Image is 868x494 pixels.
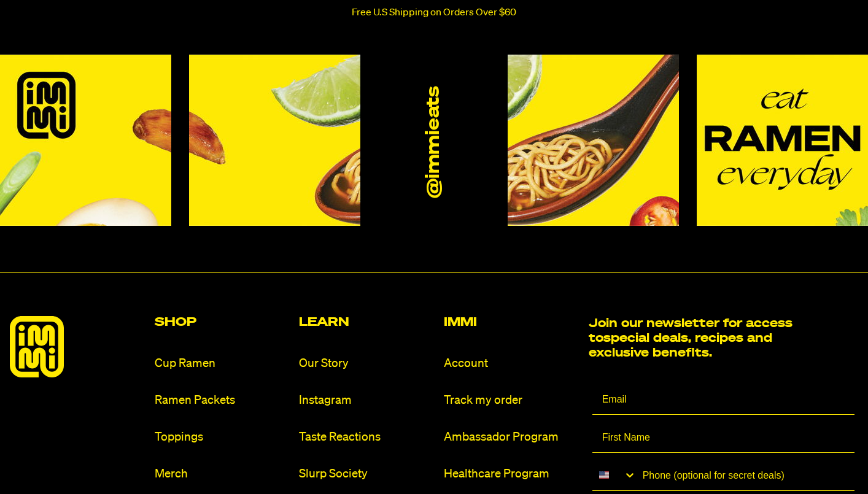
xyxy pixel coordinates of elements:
input: First Name [592,422,854,453]
img: Instagram [697,55,868,226]
a: Ramen Packets [155,392,290,409]
a: Merch [155,466,290,482]
a: Toppings [155,429,290,446]
h2: Learn [299,316,434,328]
img: United States [599,470,609,480]
a: Account [444,355,579,372]
input: Phone (optional for secret deals) [637,460,854,490]
a: Track my order [444,392,579,409]
a: Slurp Society [299,466,434,482]
a: Ambassador Program [444,429,579,446]
h2: Shop [155,316,290,328]
a: Taste Reactions [299,429,434,446]
button: Search Countries [592,460,637,490]
a: @immieats [424,87,445,198]
a: Healthcare Program [444,466,579,482]
h2: Join our newsletter for access to special deals, recipes and exclusive benefits. [589,316,800,360]
img: Instagram [189,55,360,226]
img: immieats [10,316,64,377]
img: Instagram [508,55,679,226]
a: Our Story [299,355,434,372]
a: Instagram [299,392,434,409]
a: Cup Ramen [155,355,290,372]
h2: Immi [444,316,579,328]
p: Free U.S Shipping on Orders Over $60 [352,7,516,18]
input: Email [592,384,854,415]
